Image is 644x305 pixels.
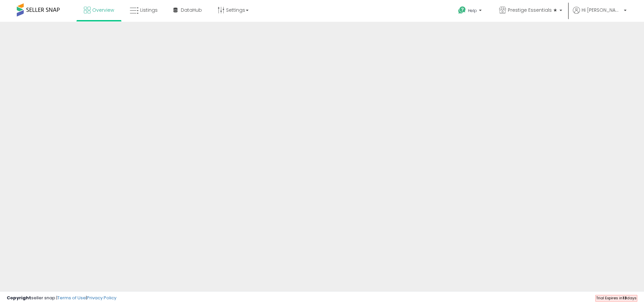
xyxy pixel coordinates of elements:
strong: Copyright [7,295,31,301]
b: 13 [623,295,627,301]
span: Trial Expires in days [596,295,637,301]
a: Privacy Policy [87,295,116,301]
a: Terms of Use [57,295,86,301]
span: Listings [140,7,158,13]
span: Hi [PERSON_NAME] [582,7,622,13]
div: seller snap | | [7,295,116,301]
a: Help [453,1,488,22]
i: Get Help [458,6,466,14]
span: DataHub [181,7,202,13]
span: Overview [92,7,114,13]
a: Hi [PERSON_NAME] [573,7,627,22]
span: Help [468,8,477,13]
span: Prestige Essentials ★ [508,7,557,13]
